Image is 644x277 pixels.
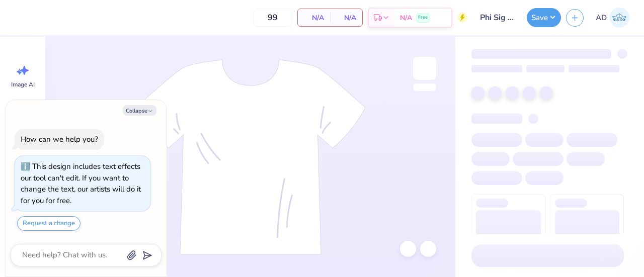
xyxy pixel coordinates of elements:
a: AD [591,8,634,28]
img: Ava Dee [609,8,629,28]
button: Request a change [17,216,80,231]
span: AD [596,12,607,24]
span: Image AI [11,80,35,88]
button: Collapse [123,105,156,116]
div: This design includes text effects our tool can't edit. If you want to change the text, our artist... [21,161,141,206]
input: – – [253,9,292,27]
span: Free [418,14,428,21]
button: Save [527,8,561,27]
span: N/A [400,13,412,23]
span: N/A [304,13,324,23]
span: N/A [336,13,356,23]
div: How can we help you? [21,134,98,144]
img: tee-skeleton.svg [135,59,366,255]
input: Untitled Design [472,8,522,28]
